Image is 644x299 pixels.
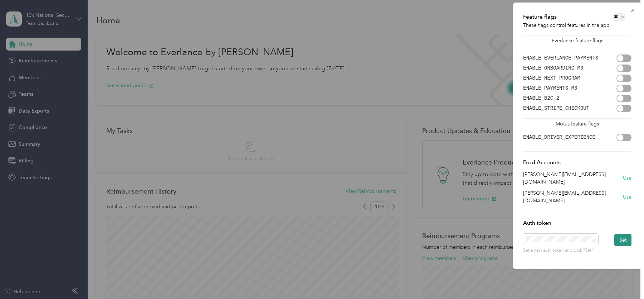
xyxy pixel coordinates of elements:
[523,189,623,204] p: [PERSON_NAME][EMAIL_ADDRESS][DOMAIN_NAME]
[523,55,598,61] code: ENABLE_EVERLANCE_PAYMENTS
[523,219,551,226] span: Auth token
[523,134,595,140] code: ENABLE_DRIVER_EXPERIENCE
[623,193,631,201] button: Use
[614,234,631,246] button: Set
[523,35,631,44] p: Everlance feature flags
[613,13,625,21] span: ⌘ + K
[523,95,559,101] code: ENABLE_B2C_2
[523,105,589,111] code: ENABLE_STRIPE_CHECKOUT
[623,174,631,182] button: Use
[604,259,644,299] iframe: Everlance-gr Chat Button Frame
[523,65,583,71] code: ENABLE_ONBOARDING_M3
[523,247,598,254] p: Set a new auth token and click "Set"
[523,171,623,186] p: [PERSON_NAME][EMAIL_ADDRESS][DOMAIN_NAME]
[523,22,631,29] p: These flags control features in the app.
[523,159,561,166] span: Prod Accounts
[523,13,557,22] span: Feature flags
[523,119,631,128] p: Motus feature flags
[523,85,577,91] code: ENABLE_PAYMENTS_M3
[523,75,580,81] code: ENABLE_NEXT_PROGRAM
